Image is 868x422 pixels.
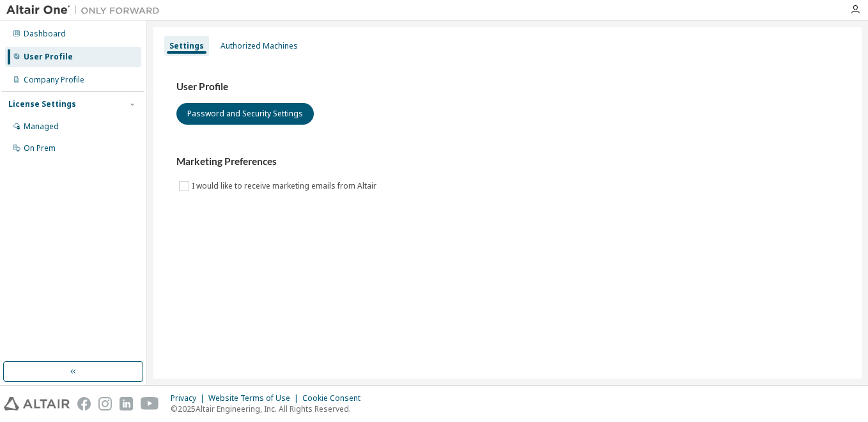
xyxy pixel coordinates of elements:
div: License Settings [8,99,76,109]
h3: Marketing Preferences [176,155,839,168]
button: Password and Security Settings [176,103,314,125]
p: © 2025 Altair Engineering, Inc. All Rights Reserved. [171,403,368,414]
div: User Profile [24,52,73,62]
div: Dashboard [24,29,66,39]
img: facebook.svg [77,397,91,410]
img: altair_logo.svg [4,397,70,410]
div: On Prem [24,143,56,153]
img: youtube.svg [141,397,159,410]
label: I would like to receive marketing emails from Altair [192,178,379,194]
h3: User Profile [176,81,839,93]
div: Cookie Consent [302,393,368,403]
div: Company Profile [24,75,84,85]
img: instagram.svg [98,397,112,410]
div: Managed [24,121,59,132]
div: Website Terms of Use [208,393,302,403]
div: Authorized Machines [221,41,298,51]
img: Altair One [6,4,166,17]
img: linkedin.svg [120,397,133,410]
div: Settings [169,41,204,51]
div: Privacy [171,393,208,403]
